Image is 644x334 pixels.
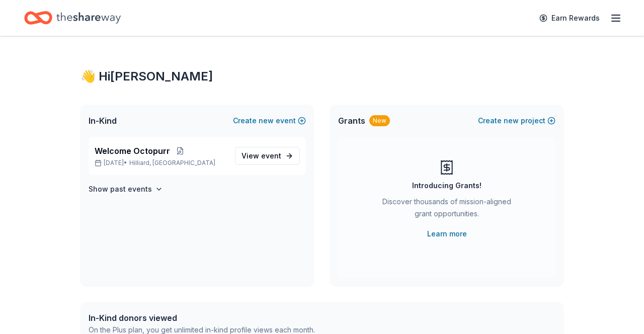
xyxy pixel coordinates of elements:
[427,228,467,240] a: Learn more
[412,180,481,192] div: Introducing Grants!
[338,115,365,127] span: Grants
[233,115,306,127] button: Createnewevent
[129,159,215,167] span: Hilliard, [GEOGRAPHIC_DATA]
[478,115,555,127] button: Createnewproject
[369,115,390,126] div: New
[95,145,170,157] span: Welcome Octopurr
[24,6,121,30] a: Home
[235,147,300,165] a: View event
[378,196,515,224] div: Discover thousands of mission-aligned grant opportunities.
[261,151,281,160] span: event
[242,150,281,162] span: View
[89,183,163,195] button: Show past events
[504,115,519,127] span: new
[89,312,315,324] div: In-Kind donors viewed
[533,9,606,27] a: Earn Rewards
[89,115,117,127] span: In-Kind
[95,159,227,167] p: [DATE] •
[80,68,563,85] div: 👋 Hi [PERSON_NAME]
[89,183,152,195] h4: Show past events
[259,115,274,127] span: new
